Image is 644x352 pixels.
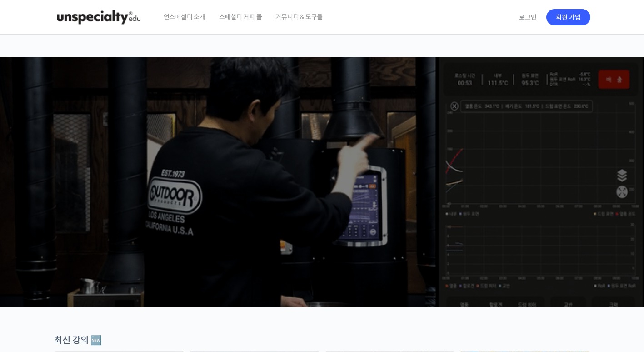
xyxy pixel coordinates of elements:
div: 최신 강의 🆕 [54,334,590,347]
a: 로그인 [514,7,542,28]
a: 회원 가입 [546,9,590,25]
p: 시간과 장소에 구애받지 않고, 검증된 커리큘럼으로 [9,189,635,202]
p: [PERSON_NAME]을 다하는 당신을 위해, 최고와 함께 만든 커피 클래스 [9,139,635,185]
